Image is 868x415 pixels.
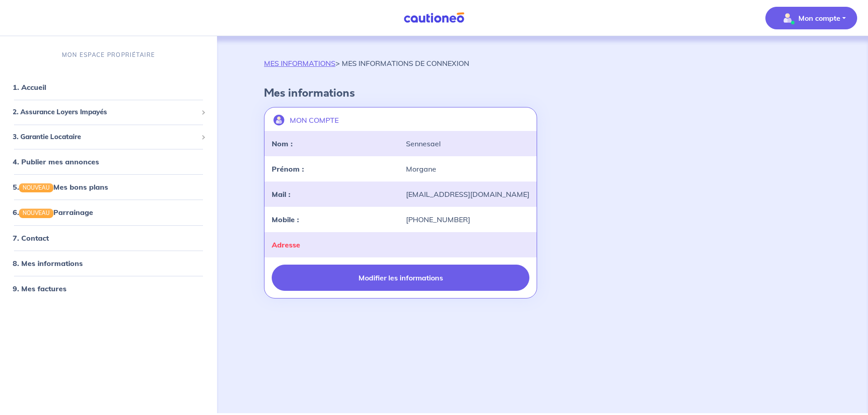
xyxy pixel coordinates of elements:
[401,189,535,200] div: [EMAIL_ADDRESS][DOMAIN_NAME]
[4,103,213,121] div: 2. Assurance Loyers Impayés
[272,190,290,199] strong: Mail :
[4,228,213,247] div: 7. Contact
[13,233,49,242] a: 7. Contact
[401,138,535,149] div: Sennesael
[13,157,99,166] a: 4. Publier mes annonces
[4,178,213,196] div: 5.NOUVEAUMes bons plans
[13,208,93,217] a: 6.NOUVEAUParrainage
[272,240,300,249] strong: Adresse
[272,215,299,224] strong: Mobile :
[272,164,304,173] strong: Prénom :
[4,279,213,297] div: 9. Mes factures
[401,163,535,174] div: Morgane
[401,214,535,225] div: [PHONE_NUMBER]
[13,182,108,191] a: 5.NOUVEAUMes bons plans
[13,258,83,267] a: 8. Mes informations
[264,58,469,69] p: > MES INFORMATIONS DE CONNEXION
[272,139,292,148] strong: Nom :
[274,115,284,126] img: illu_account.svg
[4,153,213,171] div: 4. Publier mes annonces
[13,107,198,117] span: 2. Assurance Loyers Impayés
[264,59,335,68] a: MES INFORMATIONS
[13,132,198,142] span: 3. Garantie Locataire
[62,51,155,59] p: MON ESPACE PROPRIÉTAIRE
[13,284,66,293] a: 9. Mes factures
[765,7,857,29] button: illu_account_valid_menu.svgMon compte
[4,78,213,96] div: 1. Accueil
[290,115,339,126] p: MON COMPTE
[13,83,46,92] a: 1. Accueil
[780,11,795,25] img: illu_account_valid_menu.svg
[272,265,529,291] button: Modifier les informations
[4,254,213,272] div: 8. Mes informations
[4,203,213,221] div: 6.NOUVEAUParrainage
[4,128,213,146] div: 3. Garantie Locataire
[400,12,468,23] img: Cautioneo
[264,87,821,100] h4: Mes informations
[798,13,840,23] p: Mon compte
